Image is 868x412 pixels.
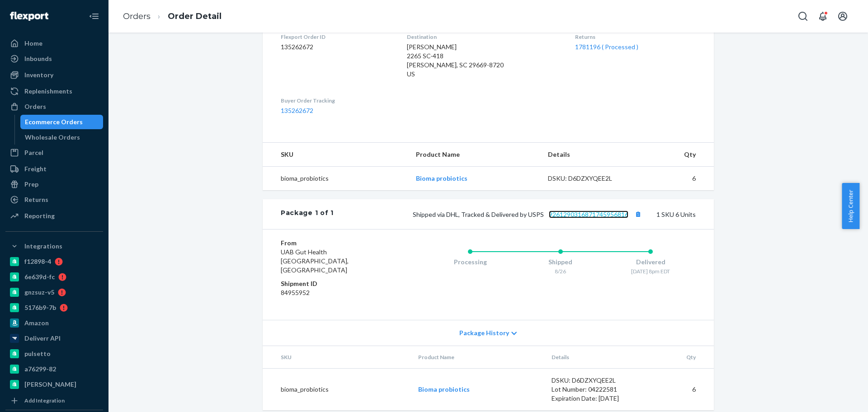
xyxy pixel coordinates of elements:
img: Flexport logo [10,12,48,21]
td: 6 [643,369,714,411]
dt: From [281,239,389,248]
div: Package 1 of 1 [281,208,334,220]
a: Reporting [5,209,103,223]
div: Lot Number: 04222581 [552,385,637,394]
div: Ecommerce Orders [25,117,83,126]
button: Open Search Box [794,7,812,25]
div: Add Integration [24,397,65,404]
ol: breadcrumbs [116,3,229,30]
a: Replenishments [5,84,103,98]
a: Inventory [5,68,103,82]
button: Help Center [842,183,859,229]
div: Reporting [24,211,55,220]
th: SKU [263,143,409,167]
div: 5176b9-7b [24,303,56,312]
div: gnzsuz-v5 [24,288,54,297]
a: 135262672 [281,107,313,114]
a: Amazon [5,316,103,330]
div: DSKU: D6DZXYQEE2L [548,174,633,183]
div: Delivered [605,257,696,267]
div: a76299-82 [24,365,56,374]
a: [PERSON_NAME] [5,377,103,392]
th: Details [544,346,644,369]
div: Inventory [24,70,53,80]
div: Home [24,39,42,48]
td: 6 [640,167,714,191]
button: Integrations [5,239,103,253]
div: Inbounds [24,54,52,63]
div: 1 SKU 6 Units [334,208,696,220]
th: Qty [643,346,714,369]
div: DSKU: D6DZXYQEE2L [552,376,637,385]
a: Home [5,36,103,51]
a: 9261290316871745956816 [549,211,628,218]
dt: Returns [575,33,696,41]
div: Replenishments [24,87,72,96]
a: 1781196 ( Processed ) [575,43,638,51]
a: a76299-82 [5,362,103,376]
div: Freight [24,164,47,173]
div: Deliverr API [24,334,61,343]
a: Freight [5,162,103,176]
div: Expiration Date: [DATE] [552,394,637,403]
a: Order Detail [168,11,222,21]
dt: Flexport Order ID [281,33,392,41]
a: Returns [5,192,103,207]
div: 6e639d-fc [24,272,55,281]
dd: 84955952 [281,288,389,297]
a: Inbounds [5,51,103,66]
dt: Destination [407,33,561,41]
span: Shipped via DHL, Tracked & Delivered by USPS [413,211,644,218]
a: pulsetto [5,346,103,361]
a: Wholesale Orders [20,130,104,145]
div: [PERSON_NAME] [24,380,76,389]
div: f12898-4 [24,257,51,266]
dd: 135262672 [281,42,392,51]
span: UAB Gut Health [GEOGRAPHIC_DATA], [GEOGRAPHIC_DATA] [281,248,349,274]
a: Deliverr API [5,331,103,346]
div: Amazon [24,318,49,328]
a: Parcel [5,145,103,160]
td: bioma_probiotics [263,369,411,411]
div: pulsetto [24,349,51,358]
div: [DATE] 8pm EDT [605,267,696,275]
a: 5176b9-7b [5,300,103,315]
td: bioma_probiotics [263,167,409,191]
th: SKU [263,346,411,369]
th: Qty [640,143,714,167]
dt: Buyer Order Tracking [281,97,392,104]
a: Bioma probiotics [416,174,467,182]
div: Returns [24,195,48,204]
th: Details [541,143,640,167]
div: Integrations [24,242,62,251]
a: f12898-4 [5,254,103,269]
a: Orders [5,99,103,114]
th: Product Name [411,346,544,369]
div: Orders [24,102,46,111]
div: Wholesale Orders [25,133,80,142]
button: Open notifications [814,7,832,25]
a: Add Integration [5,395,103,406]
dt: Shipment ID [281,279,389,288]
button: Copy tracking number [632,208,644,220]
a: Ecommerce Orders [20,115,104,129]
button: Open account menu [834,7,852,25]
div: Shipped [515,257,606,267]
a: Prep [5,177,103,192]
a: Bioma probiotics [418,385,470,393]
a: Orders [123,11,151,21]
th: Product Name [409,143,540,167]
button: Close Navigation [85,7,103,25]
a: 6e639d-fc [5,270,103,284]
div: Prep [24,180,38,189]
div: 8/26 [515,267,606,275]
span: [PERSON_NAME] 2265 SC-418 [PERSON_NAME], SC 29669-8720 US [407,43,504,78]
div: Processing [425,257,515,267]
span: Package History [459,328,509,337]
div: Parcel [24,148,43,157]
a: gnzsuz-v5 [5,285,103,300]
